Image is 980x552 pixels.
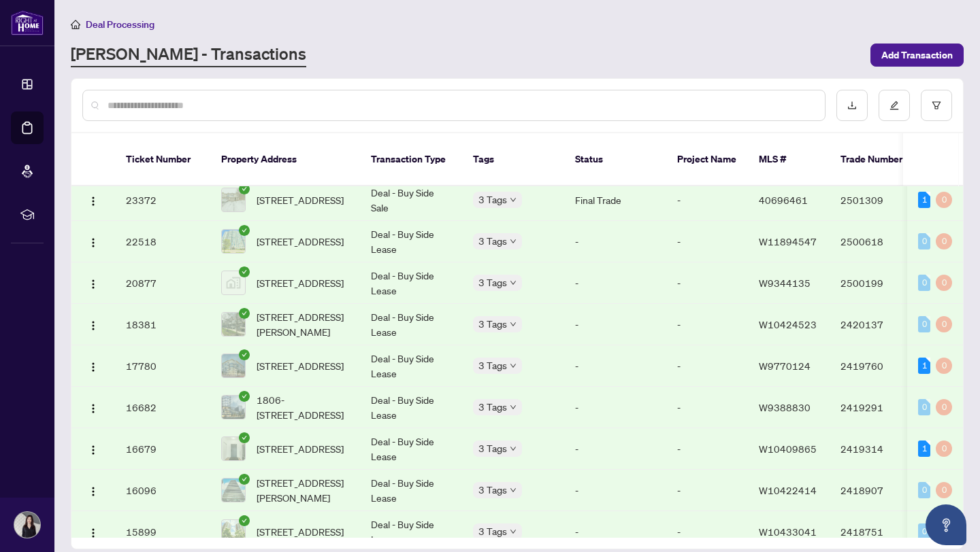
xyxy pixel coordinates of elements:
img: thumbnail-img [222,271,245,294]
td: - [564,470,666,511]
td: - [666,470,748,511]
span: W9344135 [759,277,811,289]
td: 16096 [115,470,210,511]
span: check-circle [239,266,250,277]
td: 20877 [115,262,210,304]
span: W10424523 [759,318,817,330]
td: 2501309 [830,179,925,221]
th: Project Name [666,133,748,186]
th: Ticket Number [115,133,210,186]
td: 2419314 [830,428,925,470]
span: down [510,362,517,369]
span: check-circle [239,474,250,485]
img: Logo [88,237,99,248]
span: check-circle [239,308,250,319]
td: - [666,428,748,470]
td: 16679 [115,428,210,470]
img: Logo [88,362,99,373]
td: 2500199 [830,262,925,304]
td: Deal - Buy Side Lease [360,428,462,470]
span: check-circle [239,184,250,194]
span: [STREET_ADDRESS] [257,192,344,207]
td: Deal - Buy Side Lease [360,304,462,345]
td: 2419291 [830,387,925,428]
th: Trade Number [830,133,925,186]
th: MLS # [748,133,830,186]
img: thumbnail-img [222,437,245,460]
span: W10422414 [759,484,817,496]
span: down [510,279,517,286]
span: 3 Tags [478,441,507,456]
button: Logo [82,230,104,252]
div: 0 [936,316,952,332]
span: down [510,487,517,494]
button: Logo [82,438,104,460]
span: check-circle [239,225,250,236]
span: W9388830 [759,401,811,413]
span: [STREET_ADDRESS][PERSON_NAME] [257,309,349,339]
img: thumbnail-img [222,520,245,543]
span: check-circle [239,515,250,526]
img: Logo [88,196,99,207]
td: - [564,387,666,428]
img: thumbnail-img [222,230,245,253]
span: check-circle [239,391,250,402]
span: W11894547 [759,235,817,247]
img: Logo [88,279,99,290]
span: 40696461 [759,194,808,206]
div: 0 [936,192,952,208]
span: Deal Processing [86,18,154,31]
span: 3 Tags [478,316,507,332]
img: thumbnail-img [222,188,245,211]
img: thumbnail-img [222,396,245,419]
td: - [564,304,666,345]
button: Logo [82,396,104,418]
button: edit [879,90,910,121]
td: - [564,345,666,387]
td: Deal - Buy Side Lease [360,262,462,304]
div: 0 [918,316,930,332]
div: 0 [936,358,952,374]
span: down [510,238,517,245]
div: 0 [936,275,952,291]
td: - [666,179,748,221]
td: - [666,304,748,345]
span: W9770124 [759,360,811,372]
button: Add Transaction [870,44,964,67]
span: W10409865 [759,443,817,455]
button: Logo [82,189,104,211]
span: [STREET_ADDRESS][PERSON_NAME] [257,475,349,505]
td: 2420137 [830,304,925,345]
span: 1806-[STREET_ADDRESS] [257,392,349,422]
td: 23372 [115,179,210,221]
th: Transaction Type [360,133,462,186]
img: Profile Icon [14,512,40,538]
td: 2418907 [830,470,925,511]
a: [PERSON_NAME] - Transactions [71,43,306,67]
td: 17780 [115,345,210,387]
td: 2419760 [830,345,925,387]
img: Logo [88,486,99,497]
td: - [666,345,748,387]
span: download [847,101,857,110]
button: Logo [82,272,104,294]
button: Logo [82,521,104,542]
button: Logo [82,313,104,335]
div: 1 [918,192,930,208]
button: Logo [82,479,104,501]
span: down [510,404,517,411]
span: home [71,20,80,29]
button: Logo [82,355,104,377]
td: - [564,221,666,262]
td: - [564,262,666,304]
button: download [836,90,868,121]
span: 3 Tags [478,192,507,207]
img: thumbnail-img [222,313,245,336]
td: - [564,428,666,470]
th: Status [564,133,666,186]
span: 3 Tags [478,523,507,539]
span: W10433041 [759,525,817,538]
td: Deal - Buy Side Lease [360,345,462,387]
img: thumbnail-img [222,354,245,377]
td: - [666,262,748,304]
